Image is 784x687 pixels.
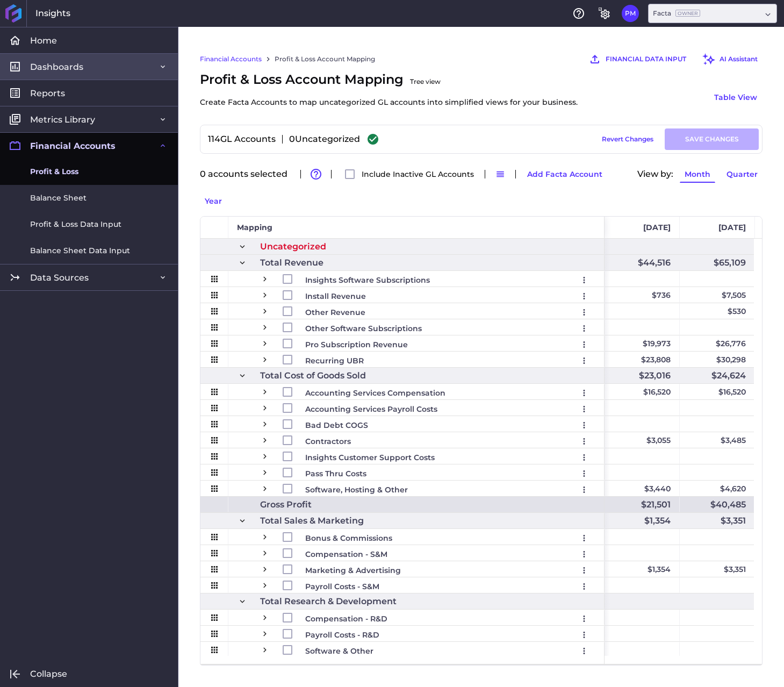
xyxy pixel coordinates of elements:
ins: Owner [675,10,700,17]
button: User Menu [576,449,593,466]
button: Year [200,192,227,210]
span: View by: [637,170,673,178]
div: 0 Uncategorized [289,135,360,144]
div: $736 [605,287,680,303]
div: $3,485 [680,432,755,448]
div: Press SPACE to select this row. [200,610,605,626]
div: $7,505 [680,287,755,303]
div: $16,520 [605,384,680,399]
button: Quarter [722,166,763,183]
span: Financial Accounts [30,140,116,152]
div: $23,016 [605,368,680,383]
div: $30,298 [680,352,755,367]
button: AI Assistant [697,48,763,70]
button: User Menu [576,352,593,369]
span: Recurring UBR [305,353,364,368]
div: Press SPACE to select this row. [200,642,605,658]
div: $40,485 [680,497,755,512]
a: Financial Accounts [200,54,262,64]
span: Mapping [237,223,272,232]
div: Press SPACE to select this row. [200,448,605,464]
span: Accounting Services Payroll Costs [305,402,437,417]
div: $44,516 [605,255,680,270]
button: User Menu [576,336,593,353]
div: Press SPACE to select this row. [200,529,605,545]
span: Collapse [30,668,67,679]
div: $21,501 [605,497,680,512]
span: Install Revenue [305,289,366,304]
span: Metrics Library [30,114,95,125]
button: User Menu [576,304,593,321]
button: User Menu [622,5,639,22]
div: $3,055 [605,432,680,448]
button: User Menu [576,400,593,418]
div: Press SPACE to select this row. [200,561,605,577]
button: User Menu [576,465,593,482]
span: Total Research & Development [260,594,397,609]
button: User Menu [576,529,593,547]
button: User Menu [576,288,593,305]
div: Press SPACE to select this row. [200,287,605,303]
a: Profit & Loss Account Mapping [275,54,375,64]
div: $1,354 [605,561,680,577]
span: Accounting Services Compensation [305,385,445,400]
span: Software, Hosting & Other [305,482,408,497]
span: Total Revenue [260,255,323,270]
span: Reports [30,88,65,99]
div: $3,351 [680,513,755,528]
button: User Menu [576,610,593,627]
button: User Menu [576,271,593,289]
button: Help [570,5,587,22]
div: Press SPACE to select this row. [200,545,605,561]
div: $26,776 [680,335,755,351]
span: Compensation - R&D [305,611,387,626]
span: Gross Profit [260,497,312,512]
span: Total Sales & Marketing [260,513,364,528]
span: Bonus & Commissions [305,531,392,546]
span: Insights Software Subscriptions [305,273,430,288]
span: Uncategorized [260,239,326,254]
span: Compensation - S&M [305,547,387,562]
div: Press SPACE to select this row. [200,626,605,642]
span: Software & Other [305,643,373,659]
div: Facta [653,9,700,18]
span: Other Revenue [305,305,365,320]
div: 0 accounts selected [200,170,294,178]
div: $19,973 [605,335,680,351]
div: Press SPACE to select this row. [200,400,605,416]
div: Press SPACE to select this row. [200,577,605,593]
span: [DATE] [718,223,746,232]
button: User Menu [576,642,593,660]
div: $530 [680,303,755,319]
div: Press SPACE to select this row. [200,416,605,432]
button: User Menu [576,626,593,643]
span: Payroll Costs - S&M [305,579,379,594]
span: Include Inactive GL Accounts [362,170,474,178]
span: Profit & Loss Data Input [30,219,121,230]
span: Profit & Loss Account Mapping [200,70,578,109]
div: Press SPACE to select this row. [200,352,605,368]
button: Table View [709,89,763,106]
span: Bad Debt COGS [305,418,368,433]
div: Dropdown select [648,4,777,23]
span: Pass Thru Costs [305,466,366,481]
ins: Tree view [410,77,441,85]
span: Total Cost of Goods Sold [260,368,366,383]
div: Press SPACE to select this row. [200,432,605,448]
span: [DATE] [643,223,671,232]
span: Dashboards [30,61,83,73]
div: $16,520 [680,384,755,399]
span: Contractors [305,434,351,449]
div: Press SPACE to select this row. [200,335,605,352]
div: Press SPACE to select this row. [200,384,605,400]
div: $3,351 [680,561,755,577]
span: Marketing & Advertising [305,563,401,578]
span: Profit & Loss [30,166,78,177]
span: Data Sources [30,272,89,283]
div: $65,109 [680,255,755,270]
button: Add Facta Account [522,166,607,183]
button: User Menu [576,417,593,434]
div: Press SPACE to select this row. [200,464,605,481]
button: Month [680,166,715,183]
button: User Menu [576,546,593,563]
